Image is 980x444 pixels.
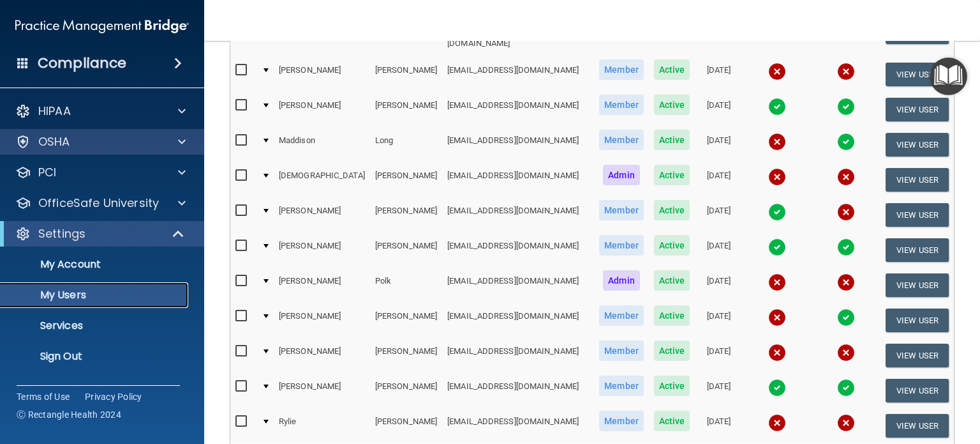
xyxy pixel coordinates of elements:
[695,162,742,197] td: [DATE]
[442,197,594,233] td: [EMAIL_ADDRESS][DOMAIN_NAME]
[768,414,786,432] img: cross.ca9f0e7f.svg
[15,195,186,211] a: OfficeSafe University
[442,338,594,373] td: [EMAIL_ADDRESS][DOMAIN_NAME]
[768,133,786,151] img: cross.ca9f0e7f.svg
[274,408,370,443] td: Rylie
[654,376,690,396] span: Active
[38,226,85,241] p: Settings
[837,238,855,256] img: tick.e7d51cea.svg
[370,338,442,373] td: [PERSON_NAME]
[8,350,182,363] p: Sign Out
[370,162,442,197] td: [PERSON_NAME]
[442,162,594,197] td: [EMAIL_ADDRESS][DOMAIN_NAME]
[886,379,949,402] button: View User
[274,127,370,162] td: Maddison
[599,341,644,361] span: Member
[886,273,949,297] button: View User
[654,270,690,291] span: Active
[837,133,855,151] img: tick.e7d51cea.svg
[654,341,690,361] span: Active
[442,268,594,303] td: [EMAIL_ADDRESS][DOMAIN_NAME]
[886,238,949,262] button: View User
[15,165,186,180] a: PCI
[837,309,855,326] img: tick.e7d51cea.svg
[886,133,949,157] button: View User
[695,233,742,268] td: [DATE]
[654,411,690,431] span: Active
[442,408,594,443] td: [EMAIL_ADDRESS][DOMAIN_NAME]
[886,168,949,192] button: View User
[8,319,182,332] p: Services
[8,258,182,271] p: My Account
[768,344,786,362] img: cross.ca9f0e7f.svg
[695,303,742,338] td: [DATE]
[274,303,370,338] td: [PERSON_NAME]
[274,162,370,197] td: [DEMOGRAPHIC_DATA]
[768,379,786,397] img: tick.e7d51cea.svg
[886,63,949,86] button: View User
[38,54,126,72] h4: Compliance
[274,268,370,303] td: [PERSON_NAME]
[15,13,189,39] img: PMB logo
[695,408,742,443] td: [DATE]
[654,200,690,220] span: Active
[8,289,182,302] p: My Users
[837,379,855,397] img: tick.e7d51cea.svg
[654,235,690,256] span: Active
[599,130,644,150] span: Member
[85,390,142,403] a: Privacy Policy
[695,57,742,92] td: [DATE]
[654,59,690,80] span: Active
[886,414,949,438] button: View User
[654,95,690,115] span: Active
[274,233,370,268] td: [PERSON_NAME]
[930,57,967,95] button: Open Resource Center
[886,344,949,367] button: View User
[370,373,442,408] td: [PERSON_NAME]
[886,309,949,332] button: View User
[38,165,56,180] p: PCI
[370,268,442,303] td: Polk
[654,130,690,150] span: Active
[886,98,949,121] button: View User
[695,373,742,408] td: [DATE]
[599,376,644,396] span: Member
[370,233,442,268] td: [PERSON_NAME]
[38,103,71,119] p: HIPAA
[442,373,594,408] td: [EMAIL_ADDRESS][DOMAIN_NAME]
[599,59,644,80] span: Member
[599,235,644,256] span: Member
[768,168,786,186] img: cross.ca9f0e7f.svg
[695,127,742,162] td: [DATE]
[442,92,594,127] td: [EMAIL_ADDRESS][DOMAIN_NAME]
[599,95,644,115] span: Member
[768,309,786,326] img: cross.ca9f0e7f.svg
[274,197,370,233] td: [PERSON_NAME]
[17,408,121,421] span: Ⓒ Rectangle Health 2024
[442,303,594,338] td: [EMAIL_ADDRESS][DOMAIN_NAME]
[768,63,786,80] img: cross.ca9f0e7f.svg
[274,92,370,127] td: [PERSON_NAME]
[274,57,370,92] td: [PERSON_NAME]
[768,203,786,221] img: tick.e7d51cea.svg
[837,63,855,80] img: cross.ca9f0e7f.svg
[695,338,742,373] td: [DATE]
[38,134,70,149] p: OSHA
[837,98,855,116] img: tick.e7d51cea.svg
[695,268,742,303] td: [DATE]
[886,203,949,227] button: View User
[599,411,644,431] span: Member
[370,303,442,338] td: [PERSON_NAME]
[837,344,855,362] img: cross.ca9f0e7f.svg
[695,92,742,127] td: [DATE]
[768,98,786,116] img: tick.e7d51cea.svg
[442,233,594,268] td: [EMAIL_ADDRESS][DOMAIN_NAME]
[274,373,370,408] td: [PERSON_NAME]
[370,92,442,127] td: [PERSON_NAME]
[837,414,855,432] img: cross.ca9f0e7f.svg
[695,197,742,233] td: [DATE]
[603,270,640,291] span: Admin
[370,408,442,443] td: [PERSON_NAME]
[916,356,965,404] iframe: Drift Widget Chat Controller
[837,203,855,221] img: cross.ca9f0e7f.svg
